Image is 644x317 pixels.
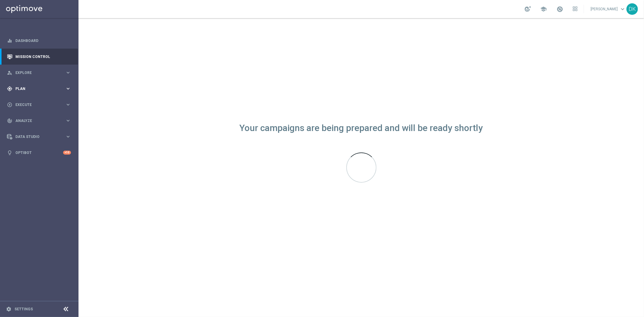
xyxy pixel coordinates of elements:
div: Execute [7,102,65,107]
i: equalizer [7,38,12,43]
span: Analyze [15,119,65,123]
button: lightbulb Optibot +10 [7,150,71,155]
i: track_changes [7,118,12,123]
a: Dashboard [15,33,71,49]
a: [PERSON_NAME]keyboard_arrow_down [590,5,626,14]
span: school [540,6,547,12]
div: Explore [7,70,65,75]
i: keyboard_arrow_right [65,70,71,75]
button: equalizer Dashboard [7,38,71,43]
i: keyboard_arrow_right [65,134,71,139]
div: Analyze [7,118,65,123]
a: Optibot [15,145,63,161]
span: keyboard_arrow_down [619,6,626,12]
span: Data Studio [15,135,65,139]
button: track_changes Analyze keyboard_arrow_right [7,118,71,123]
button: person_search Explore keyboard_arrow_right [7,70,71,75]
i: keyboard_arrow_right [65,86,71,91]
span: Explore [15,71,65,75]
div: DK [626,3,638,15]
div: Data Studio [7,134,65,139]
button: Data Studio keyboard_arrow_right [7,134,71,139]
i: lightbulb [7,150,12,155]
div: +10 [63,151,71,155]
i: keyboard_arrow_right [65,102,71,107]
div: Optibot [7,145,71,161]
button: play_circle_outline Execute keyboard_arrow_right [7,102,71,107]
a: Mission Control [15,49,71,65]
div: Your campaigns are being prepared and will be ready shortly [240,126,483,131]
button: gps_fixed Plan keyboard_arrow_right [7,86,71,91]
i: settings [6,306,11,312]
div: Mission Control [7,49,71,65]
i: gps_fixed [7,86,12,91]
button: Mission Control [7,54,71,59]
span: Plan [15,87,65,91]
div: Plan [7,86,65,91]
div: Dashboard [7,33,71,49]
span: Execute [15,103,65,107]
i: keyboard_arrow_right [65,118,71,123]
a: Settings [14,307,33,311]
i: play_circle_outline [7,102,12,107]
i: person_search [7,70,12,75]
